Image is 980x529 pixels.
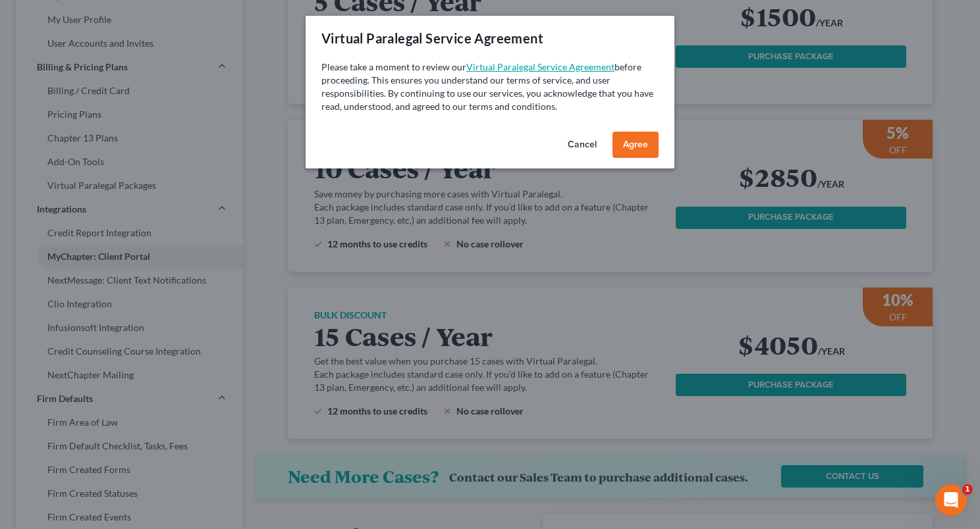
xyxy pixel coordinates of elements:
button: Cancel [557,132,607,158]
span: 1 [962,484,973,495]
span: Agree [623,139,648,150]
button: Agree [612,132,659,158]
div: Virtual Paralegal Service Agreement [321,29,543,47]
p: Please take a moment to review our before proceeding. This ensures you understand our terms of se... [321,61,659,113]
iframe: Intercom live chat [935,484,967,516]
a: Virtual Paralegal Service Agreement [466,61,614,72]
